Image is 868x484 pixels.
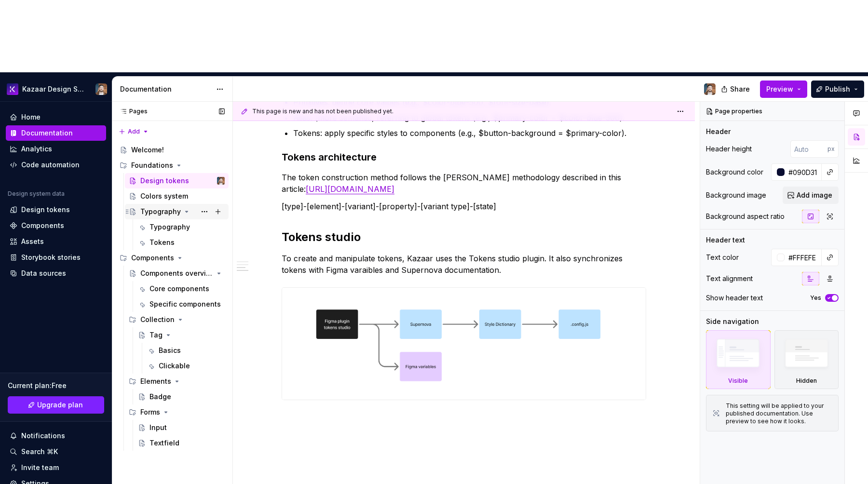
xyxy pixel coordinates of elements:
[116,108,148,115] div: Pages
[143,358,229,374] a: Clickable
[21,221,64,230] div: Components
[306,184,394,194] a: [URL][DOMAIN_NAME]
[21,112,41,122] div: Home
[21,447,58,457] div: Search ⌘K
[8,396,104,414] a: Upgrade plan
[2,79,110,99] button: Kazaar Design SystemFrederic
[125,188,229,204] a: Colors system
[149,222,190,232] div: Typography
[706,212,785,221] div: Background aspect ratio
[134,420,229,435] a: Input
[706,167,763,177] div: Background color
[6,428,106,444] button: Notifications
[140,191,188,201] div: Colors system
[21,128,73,138] div: Documentation
[706,317,759,326] div: Side navigation
[252,108,393,115] span: This page is new and has not been published yet.
[728,377,748,385] div: Visible
[8,190,65,198] div: Design system data
[125,374,229,389] div: Elements
[797,190,832,200] span: Add image
[796,377,817,385] div: Hidden
[6,125,106,141] a: Documentation
[766,84,793,94] span: Preview
[131,161,173,170] div: Foundations
[125,266,229,281] a: Components overview
[149,423,167,432] div: Input
[785,249,822,266] input: Auto
[149,299,221,309] div: Specific components
[704,83,716,95] img: Frederic
[706,253,739,262] div: Text color
[726,402,832,425] div: This setting will be applied to your published documentation. Use preview to see how it looks.
[134,327,229,343] a: Tag
[134,296,229,312] a: Specific components
[95,83,107,95] img: Frederic
[760,81,807,98] button: Preview
[6,218,106,233] a: Components
[774,330,839,389] div: Hidden
[6,234,106,249] a: Assets
[706,274,753,283] div: Text alignment
[282,150,646,164] h3: Tokens architecture
[21,463,59,472] div: Invite team
[706,190,766,200] div: Background image
[827,145,835,153] p: px
[159,361,190,371] div: Clickable
[21,237,44,246] div: Assets
[120,84,211,94] div: Documentation
[143,343,229,358] a: Basics
[140,176,189,186] div: Design tokens
[716,81,756,98] button: Share
[706,144,752,154] div: Header height
[140,376,171,386] div: Elements
[22,84,84,94] div: Kazaar Design System
[6,141,106,157] a: Analytics
[116,142,229,451] div: Page tree
[706,330,771,389] div: Visible
[6,460,106,475] a: Invite team
[217,177,225,185] img: Frederic
[282,288,646,400] img: 52a9197b-1ae3-46fb-b60d-2c94088a5dba.png
[149,284,209,294] div: Core components
[810,294,821,302] label: Yes
[825,84,850,94] span: Publish
[125,404,229,420] div: Forms
[706,127,731,136] div: Header
[21,144,52,154] div: Analytics
[6,444,106,459] button: Search ⌘K
[783,187,839,204] button: Add image
[159,346,181,355] div: Basics
[785,163,822,181] input: Auto
[293,127,646,139] p: Tokens: apply specific styles to components (e.g., $button-background = $primary-color).
[730,84,750,94] span: Share
[140,269,213,278] div: Components overview
[128,128,140,135] span: Add
[116,142,229,158] a: Welcome!
[790,140,827,158] input: Auto
[8,381,104,390] div: Current plan : Free
[134,281,229,296] a: Core components
[149,238,175,247] div: Tokens
[125,312,229,327] div: Collection
[6,250,106,265] a: Storybook stories
[140,207,181,216] div: Typography
[282,253,646,276] p: To create and manipulate tokens, Kazaar uses the Tokens studio plugin. It also synchronizes token...
[706,235,745,245] div: Header text
[134,389,229,404] a: Badge
[6,109,106,125] a: Home
[140,315,175,324] div: Collection
[706,293,763,303] div: Show header text
[116,158,229,173] div: Foundations
[282,201,646,212] p: [type]-[element]-[variant]-[property]-[variant type]-[state]
[131,145,164,155] div: Welcome!
[811,81,864,98] button: Publish
[21,269,66,278] div: Data sources
[149,438,179,448] div: Textfield
[116,250,229,266] div: Components
[21,431,65,441] div: Notifications
[21,253,81,262] div: Storybook stories
[7,83,18,95] img: 430d0a0e-ca13-4282-b224-6b37fab85464.png
[282,172,646,195] p: The token construction method follows the [PERSON_NAME] methodology described in this article:
[149,392,171,402] div: Badge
